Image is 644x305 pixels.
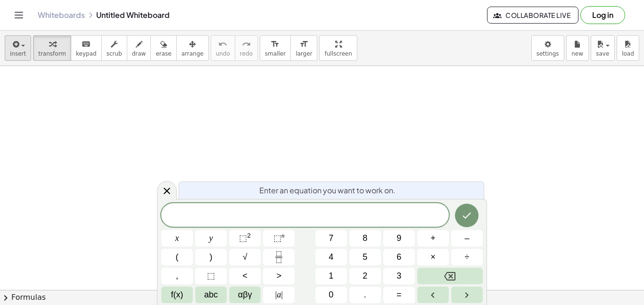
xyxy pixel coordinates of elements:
button: scrub [101,35,127,61]
button: 4 [315,249,347,265]
span: load [622,50,634,57]
span: ⬚ [239,233,247,243]
span: 2 [363,270,367,282]
span: f(x) [171,289,183,301]
button: Left arrow [417,287,449,303]
a: Whiteboards [38,10,85,20]
span: Collaborate Live [495,11,570,19]
button: transform [33,35,71,61]
button: Greek alphabet [229,287,261,303]
button: Divide [451,249,483,265]
button: 1 [315,268,347,284]
span: undo [216,50,230,57]
span: 6 [396,251,401,264]
span: arrange [182,50,204,57]
span: smaller [265,50,286,57]
button: y [195,230,227,247]
sup: n [281,232,285,239]
i: keyboard [82,39,91,50]
button: Plus [417,230,449,247]
button: redoredo [235,35,258,61]
i: format_size [299,39,308,50]
button: Absolute value [263,287,295,303]
i: undo [218,39,227,50]
span: ⬚ [207,270,215,282]
button: Placeholder [195,268,227,284]
span: redo [240,50,253,57]
button: erase [150,35,176,61]
span: a [275,289,283,301]
span: 0 [329,289,333,301]
button: Done [455,204,479,227]
button: settings [531,35,564,61]
span: 1 [329,270,333,282]
span: × [430,251,436,264]
span: – [464,232,469,245]
button: Times [417,249,449,265]
button: Greater than [263,268,295,284]
span: fullscreen [324,50,352,57]
span: ÷ [465,251,470,264]
button: Functions [161,287,193,303]
button: Fraction [263,249,295,265]
button: 3 [383,268,415,284]
button: 5 [349,249,381,265]
span: > [276,270,281,282]
span: Enter an equation you want to work on. [259,185,396,196]
span: ( [176,251,179,264]
button: Alphabet [195,287,227,303]
span: larger [296,50,312,57]
span: 9 [396,232,401,245]
span: y [209,232,213,245]
button: 9 [383,230,415,247]
span: αβγ [238,289,252,301]
button: draw [127,35,151,61]
button: Minus [451,230,483,247]
sup: 2 [247,232,251,239]
span: . [364,289,366,301]
button: 7 [315,230,347,247]
button: Collaborate Live [487,7,578,24]
span: settings [537,50,559,57]
button: insert [5,35,31,61]
span: ⬚ [273,233,281,243]
button: Less than [229,268,261,284]
button: , [161,268,193,284]
button: keyboardkeypad [71,35,102,61]
span: new [571,50,583,57]
button: Superscript [263,230,295,247]
span: x [175,232,179,245]
span: | [281,290,283,299]
span: < [242,270,248,282]
button: 0 [315,287,347,303]
button: save [591,35,615,61]
span: save [596,50,609,57]
span: √ [243,251,248,264]
i: redo [242,39,251,50]
button: x [161,230,193,247]
button: Equals [383,287,415,303]
button: undoundo [211,35,235,61]
button: Log in [580,6,625,24]
button: Right arrow [451,287,483,303]
button: format_sizelarger [290,35,317,61]
button: 8 [349,230,381,247]
button: Toggle navigation [11,8,26,23]
span: 3 [396,270,401,282]
button: Backspace [417,268,483,284]
span: erase [156,50,171,57]
button: arrange [176,35,209,61]
button: 2 [349,268,381,284]
span: insert [10,50,26,57]
button: new [566,35,589,61]
button: ) [195,249,227,265]
span: = [396,289,402,301]
button: load [617,35,639,61]
span: abc [204,289,218,301]
span: transform [38,50,66,57]
span: keypad [76,50,97,57]
span: draw [132,50,146,57]
span: 8 [363,232,367,245]
span: 5 [363,251,367,264]
span: ) [210,251,213,264]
